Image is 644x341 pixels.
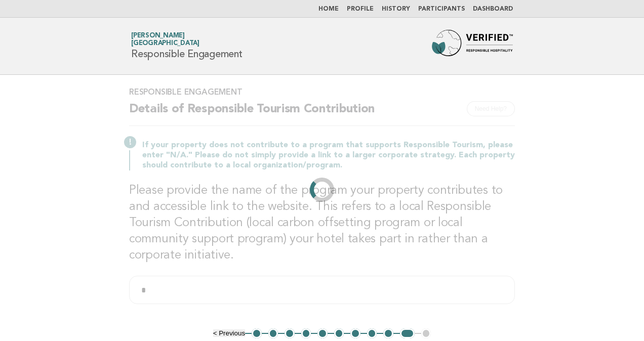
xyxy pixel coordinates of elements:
[131,32,199,47] a: [PERSON_NAME][GEOGRAPHIC_DATA]
[318,6,339,12] a: Home
[473,6,513,12] a: Dashboard
[142,140,515,170] p: If your property does not contribute to a program that supports Responsible Tourism, please enter...
[347,6,374,12] a: Profile
[382,6,410,12] a: History
[129,183,515,264] h3: Please provide the name of the program your property contributes to and accessible link to the we...
[129,87,515,97] h3: Responsible Engagement
[131,40,199,47] span: [GEOGRAPHIC_DATA]
[131,33,243,59] h1: Responsible Engagement
[432,30,513,62] img: Forbes Travel Guide
[418,6,465,12] a: Participants
[129,101,515,126] h2: Details of Responsible Tourism Contribution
